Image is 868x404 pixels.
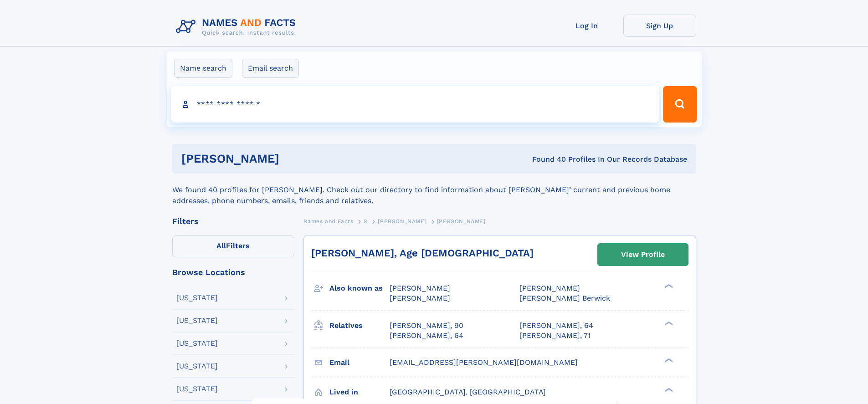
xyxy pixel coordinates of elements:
[390,294,450,302] span: [PERSON_NAME]
[242,59,299,78] label: Email search
[329,318,390,333] h3: Relatives
[663,320,673,326] div: ❯
[171,86,659,123] input: search input
[598,244,688,266] a: View Profile
[390,388,546,396] span: [GEOGRAPHIC_DATA], [GEOGRAPHIC_DATA]
[623,15,696,37] a: Sign Up
[181,153,406,164] h1: [PERSON_NAME]
[172,235,294,257] label: Filters
[176,317,218,324] div: [US_STATE]
[621,244,665,265] div: View Profile
[303,215,354,227] a: Names and Facts
[390,284,450,292] span: [PERSON_NAME]
[663,357,673,363] div: ❯
[519,321,593,331] a: [PERSON_NAME], 64
[172,15,303,39] img: Logo Names and Facts
[406,154,687,164] div: Found 40 Profiles In Our Records Database
[329,355,390,370] h3: Email
[390,331,463,341] a: [PERSON_NAME], 64
[663,387,673,393] div: ❯
[378,215,426,227] a: [PERSON_NAME]
[174,59,232,78] label: Name search
[329,384,390,400] h3: Lived in
[216,241,226,250] span: All
[176,363,218,370] div: [US_STATE]
[437,218,486,225] span: [PERSON_NAME]
[329,281,390,296] h3: Also known as
[176,340,218,347] div: [US_STATE]
[519,331,591,341] a: [PERSON_NAME], 71
[663,283,673,289] div: ❯
[172,268,294,276] div: Browse Locations
[390,358,578,367] span: [EMAIL_ADDRESS][PERSON_NAME][DOMAIN_NAME]
[176,385,218,393] div: [US_STATE]
[390,321,463,331] a: [PERSON_NAME], 90
[172,217,294,225] div: Filters
[176,294,218,302] div: [US_STATE]
[519,284,580,292] span: [PERSON_NAME]
[364,215,368,227] a: S
[550,15,623,37] a: Log In
[663,86,697,123] button: Search Button
[172,174,696,206] div: We found 40 profiles for [PERSON_NAME]. Check out our directory to find information about [PERSON...
[519,294,610,302] span: [PERSON_NAME] Berwick
[378,218,426,225] span: [PERSON_NAME]
[311,247,534,259] a: [PERSON_NAME], Age [DEMOGRAPHIC_DATA]
[364,218,368,225] span: S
